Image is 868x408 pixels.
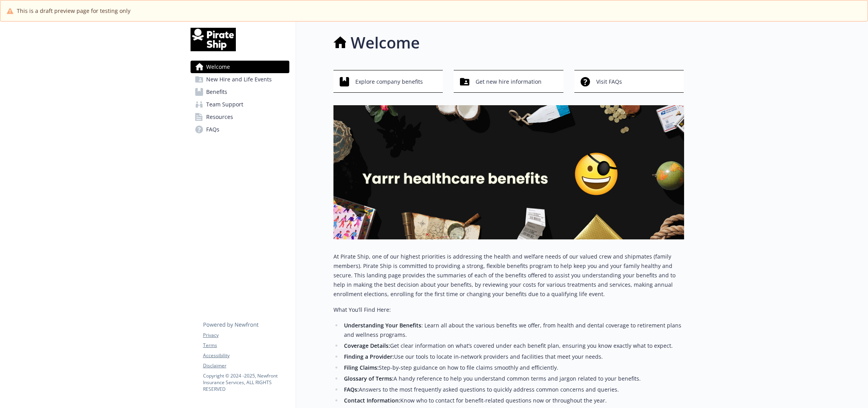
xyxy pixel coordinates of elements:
strong: FAQs: [344,386,359,393]
a: Privacy [203,332,289,339]
p: At Pirate Ship, one of our highest priorities is addressing the health and welfare needs of our v... [333,252,684,299]
span: Welcome [206,61,230,73]
h1: Welcome [351,31,420,54]
p: Copyright © 2024 - 2025 , Newfront Insurance Services, ALL RIGHTS RESERVED [203,372,289,392]
strong: Coverage Details: [344,342,390,349]
li: Know who to contact for benefit-related questions now or throughout the year. [342,396,684,405]
li: : Learn all about the various benefits we offer, from health and dental coverage to retirement pl... [342,321,684,340]
span: Resources [206,111,233,123]
li: Answers to the most frequently asked questions to quickly address common concerns and queries. [342,385,684,394]
span: Get new hire information [476,74,542,89]
strong: Finding a Provider: [344,353,394,360]
button: Visit FAQs [574,70,684,93]
a: Benefits [191,86,289,98]
a: Terms [203,342,289,349]
button: Get new hire information [454,70,563,93]
img: overview page banner [333,105,684,239]
a: Accessibility [203,352,289,359]
li: A handy reference to help you understand common terms and jargon related to your benefits. [342,374,684,383]
a: New Hire and Life Events [191,73,289,86]
strong: Filing Claims: [344,364,379,371]
a: Welcome [191,61,289,73]
a: FAQs [191,123,289,136]
a: Disclaimer [203,362,289,369]
button: Explore company benefits [333,70,443,93]
strong: Glossary of Terms: [344,375,394,382]
span: FAQs [206,123,219,136]
span: New Hire and Life Events [206,73,272,86]
a: Team Support [191,98,289,111]
span: Visit FAQs [596,74,622,89]
li: Get clear information on what’s covered under each benefit plan, ensuring you know exactly what t... [342,341,684,350]
a: Resources [191,111,289,123]
span: This is a draft preview page for testing only [17,7,130,15]
span: Team Support [206,98,243,111]
strong: Contact Information: [344,397,400,404]
p: What You’ll Find Here: [333,305,684,315]
span: Explore company benefits [355,74,423,89]
li: Use our tools to locate in-network providers and facilities that meet your needs. [342,352,684,361]
strong: Understanding Your Benefits [344,322,421,329]
li: Step-by-step guidance on how to file claims smoothly and efficiently. [342,363,684,372]
span: Benefits [206,86,227,98]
